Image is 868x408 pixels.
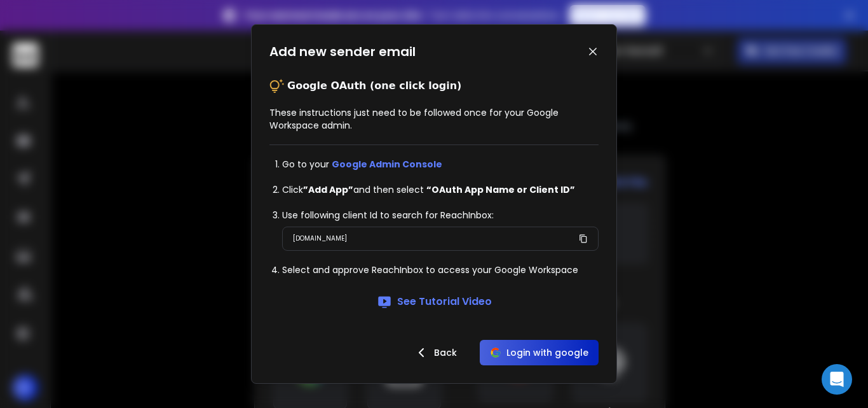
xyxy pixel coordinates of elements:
h1: Add new sender email [269,43,416,60]
li: Use following client Id to search for ReachInbox: [282,209,599,222]
a: Google Admin Console [332,158,442,171]
li: Go to your [282,158,599,171]
strong: “OAuth App Name or Client ID” [426,183,575,196]
div: Open Intercom Messenger [822,364,852,395]
p: [DOMAIN_NAME] [293,232,347,245]
p: Google OAuth (one click login) [287,78,461,94]
img: tips [269,78,285,94]
li: Click and then select [282,183,599,196]
button: Login with google [480,340,599,365]
button: Back [403,340,467,365]
p: These instructions just need to be followed once for your Google Workspace admin. [269,106,599,132]
a: See Tutorial Video [377,294,492,309]
strong: ”Add App” [303,183,353,196]
li: Select and approve ReachInbox to access your Google Workspace [282,264,599,276]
